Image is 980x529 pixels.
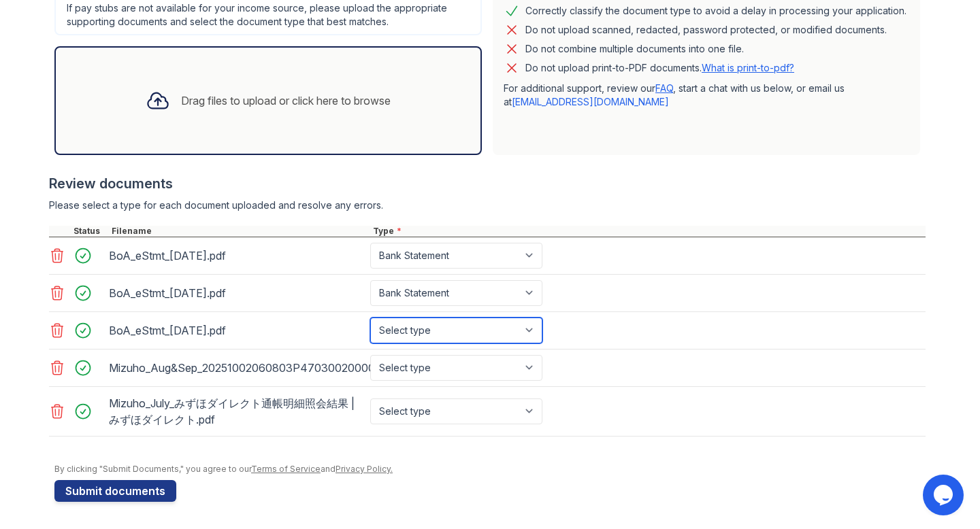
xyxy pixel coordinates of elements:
div: Mizuho_July_みずほダイレクト通帳明細照会結果 | みずほダイレクト.pdf [109,392,365,430]
iframe: chat widget [923,475,966,515]
div: Do not upload scanned, redacted, password protected, or modified documents. [525,22,887,38]
a: FAQ [655,82,673,94]
a: What is print-to-pdf? [702,62,794,73]
div: Filename [109,226,370,237]
div: BoA_eStmt_[DATE].pdf [109,320,365,341]
button: Submit documents [54,480,176,502]
p: For additional support, review our , start a chat with us below, or email us at [504,82,909,109]
div: BoA_eStmt_[DATE].pdf [109,245,365,267]
a: [EMAIL_ADDRESS][DOMAIN_NAME] [512,96,669,107]
div: Type [370,226,926,237]
div: BoA_eStmt_[DATE].pdf [109,282,365,304]
div: By clicking "Submit Documents," you agree to our and [54,464,926,475]
p: Do not upload print-to-PDF documents. [525,61,794,75]
div: Please select a type for each document uploaded and resolve any errors. [49,199,926,212]
a: Privacy Policy. [336,464,393,474]
div: Do not combine multiple documents into one file. [525,41,744,57]
div: Status [71,226,109,237]
div: Review documents [49,174,926,193]
div: Correctly classify the document type to avoid a delay in processing your application. [525,3,906,19]
div: Mizuho_Aug&Sep_20251002060803P470300200000111.pdf [109,357,365,379]
div: Drag files to upload or click here to browse [181,92,391,109]
a: Terms of Service [251,464,321,474]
